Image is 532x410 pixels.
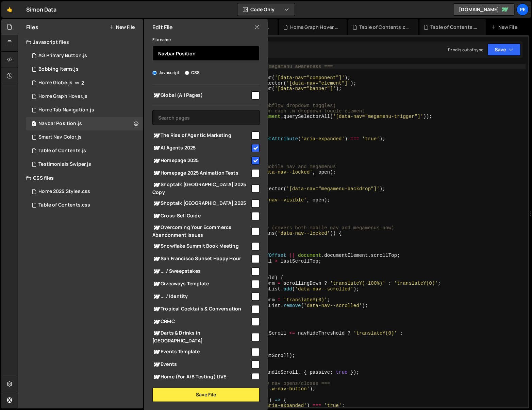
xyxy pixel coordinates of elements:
[487,43,520,56] button: Save
[430,24,478,31] div: Table of Contents.js
[38,148,86,154] div: Table of Contents.js
[152,71,157,75] input: Javascript
[491,24,520,31] div: New File
[359,24,410,31] div: Table of Contents.css
[38,202,90,208] div: Table of Contents.css
[152,305,250,313] span: Tropical Cocktails & Conversation
[152,91,250,100] span: Global (All Pages)
[152,23,173,31] h2: Edit File
[152,267,250,275] span: ... / Sweepstakes
[185,71,189,75] input: CSS
[26,103,143,117] div: 16753/46062.js
[26,198,143,212] div: 16753/46419.css
[152,157,250,165] span: Homepage 2025
[38,107,94,113] div: Home Tab Navigation.js
[152,329,250,344] span: Darts & Drinks in [GEOGRAPHIC_DATA]
[38,189,90,195] div: Home 2025 Styles.css
[152,224,250,238] span: Overcoming Your Ecommerce Abandonment Issues
[109,24,135,30] button: New File
[32,122,36,127] span: 2
[152,181,250,196] span: Shoptalk [GEOGRAPHIC_DATA] 2025 Copy
[26,130,143,144] div: 16753/46074.js
[152,199,250,208] span: Shoptalk [GEOGRAPHIC_DATA] 2025
[26,90,143,103] div: 16753/45758.js
[152,169,250,177] span: Homepage 2025 Animation Tests
[152,144,250,152] span: AI Agents 2025
[26,158,143,171] div: 16753/45792.js
[152,348,250,356] span: Events Template
[453,3,514,16] a: [DOMAIN_NAME]
[185,69,200,76] label: CSS
[152,131,250,140] span: The Rise of Agentic Marketing
[38,80,72,86] div: Home Globe.js
[18,171,143,185] div: CSS files
[152,360,250,369] span: Events
[38,161,91,167] div: Testimonials Swiper.js
[448,47,483,53] div: Prod is out of sync
[152,292,250,301] span: ... / Identity
[152,318,250,326] span: CRMC
[290,24,338,31] div: Home Graph Hover.js
[516,3,529,16] a: Pe
[38,134,82,140] div: Smart Nav Color.js
[152,46,260,61] input: Name
[26,117,143,130] div: 16753/46225.js
[152,373,250,381] span: Home (For A/B Testing) LIVE
[152,110,260,125] input: Search pages
[38,66,79,72] div: Bobbing Items.js
[81,80,84,86] span: 2
[26,185,143,198] div: 16753/45793.css
[26,49,143,63] div: 16753/45990.js
[152,242,250,250] span: Snowflake Summit Book Meeting
[1,1,18,18] a: 🤙
[38,121,82,127] div: Navbar Position.js
[152,69,180,76] label: Javascript
[152,36,171,43] label: File name
[38,53,87,59] div: AG Primary Button.js
[18,35,143,49] div: Javascript files
[26,23,38,31] h2: Files
[38,93,87,100] div: Home Graph Hover.js
[152,212,250,220] span: Cross-Sell Guide
[152,255,250,263] span: San Francisco Sunset Happy Hour
[152,388,260,402] button: Save File
[26,144,143,158] div: Table of Contents.js
[26,5,57,14] div: Simon Data
[26,76,143,90] div: 16753/46016.js
[152,280,250,288] span: Giveaways Template
[26,63,143,76] div: 16753/46060.js
[237,3,295,16] button: Code Only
